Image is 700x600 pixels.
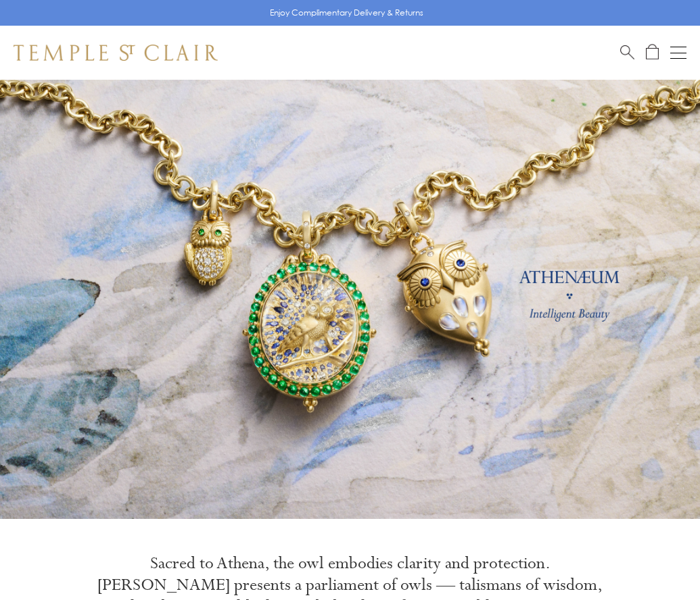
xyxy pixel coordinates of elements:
p: Enjoy Complimentary Delivery & Returns [270,6,423,20]
a: Open Shopping Bag [646,44,659,61]
img: Temple St. Clair [14,45,218,61]
button: Open navigation [670,45,686,61]
a: Search [620,44,634,61]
